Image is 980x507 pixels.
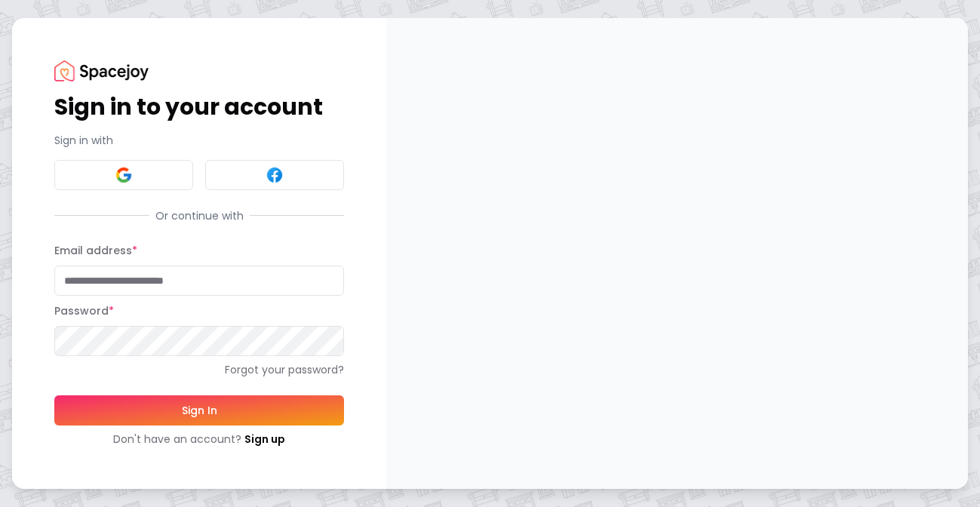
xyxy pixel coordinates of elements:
a: Forgot your password? [54,362,344,377]
img: Spacejoy Logo [54,60,149,81]
img: Facebook signin [266,166,284,184]
a: Sign up [244,432,285,447]
p: Sign in with [54,133,344,148]
button: Sign In [54,395,344,426]
h1: Sign in to your account [54,94,344,121]
label: Email address [54,243,137,258]
span: Or continue with [149,208,250,223]
label: Password [54,303,114,318]
img: Google signin [115,166,133,184]
div: Don't have an account? [54,432,344,447]
img: banner [386,18,968,488]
